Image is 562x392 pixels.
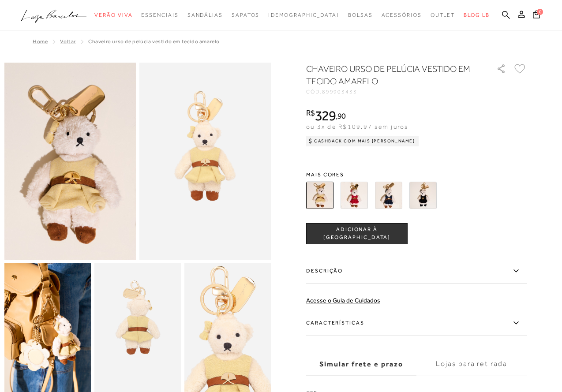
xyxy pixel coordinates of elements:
[409,182,437,209] img: CHAVEIRO URSO DE PELÚCIA VESTIDO EM TECIDO PRETO
[268,12,339,18] span: [DEMOGRAPHIC_DATA]
[94,12,132,18] span: Verão Viva
[60,38,76,45] a: Voltar
[139,63,271,260] img: image
[306,297,380,304] a: Acesse o Guia de Cuidados
[306,89,483,94] div: CÓD:
[306,109,315,117] i: R$
[431,7,455,23] a: categoryNavScreenReaderText
[306,63,472,87] h1: CHAVEIRO URSO DE PELÚCIA VESTIDO EM TECIDO AMARELO
[530,10,543,22] button: 0
[141,7,178,23] a: categoryNavScreenReaderText
[337,111,346,120] span: 90
[464,7,489,23] a: BLOG LB
[33,38,48,45] a: Home
[431,12,455,18] span: Outlet
[382,12,422,18] span: Acessórios
[464,12,489,18] span: BLOG LB
[306,182,333,209] img: CHAVEIRO URSO DE PELÚCIA VESTIDO EM TECIDO AMARELO
[382,7,422,23] a: categoryNavScreenReaderText
[141,12,178,18] span: Essenciais
[315,108,336,123] span: 329
[4,63,136,260] img: image
[322,89,357,95] span: 899903433
[416,352,527,376] label: Lojas para retirada
[232,12,259,18] span: Sapatos
[537,9,543,15] span: 0
[187,12,223,18] span: Sandálias
[94,7,132,23] a: categoryNavScreenReaderText
[306,136,419,146] div: Cashback com Mais [PERSON_NAME]
[88,38,220,45] span: CHAVEIRO URSO DE PELÚCIA VESTIDO EM TECIDO AMARELO
[307,226,407,241] span: ADICIONAR À [GEOGRAPHIC_DATA]
[306,123,408,130] span: ou 3x de R$109,97 sem juros
[306,172,527,177] span: Mais cores
[341,182,368,209] img: CHAVEIRO URSO DE PELÚCIA VESTIDO EM TECIDO BLUSH
[375,182,402,209] img: CHAVEIRO URSO DE PELÚCIA VESTIDO EM TECIDO JEANS
[306,310,527,336] label: Características
[232,7,259,23] a: categoryNavScreenReaderText
[348,12,373,18] span: Bolsas
[268,7,339,23] a: noSubCategoriesText
[187,7,223,23] a: categoryNavScreenReaderText
[306,223,408,244] button: ADICIONAR À [GEOGRAPHIC_DATA]
[306,258,527,284] label: Descrição
[306,352,416,376] label: Simular frete e prazo
[336,112,346,120] i: ,
[348,7,373,23] a: categoryNavScreenReaderText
